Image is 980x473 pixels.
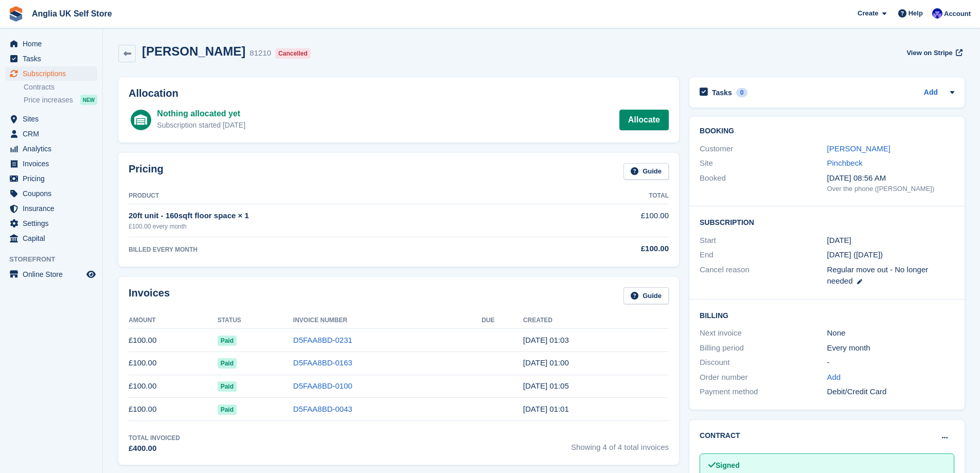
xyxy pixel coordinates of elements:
span: Create [858,8,878,19]
div: Total Invoiced [129,433,180,443]
div: Signed [708,460,946,471]
th: Due [482,312,523,329]
td: £100.00 [567,204,669,237]
div: NEW [80,95,97,105]
a: View on Stripe [902,44,965,61]
span: Paid [218,405,237,415]
td: £100.00 [129,352,218,375]
img: Lewis Scotney [932,8,942,19]
a: menu [5,156,97,171]
a: D5FAA8BD-0163 [293,358,352,367]
h2: Tasks [712,88,732,97]
span: Subscriptions [23,66,84,81]
a: menu [5,37,97,51]
th: Total [567,188,669,204]
span: Paid [218,381,237,392]
a: menu [5,216,97,231]
h2: Pricing [129,163,164,180]
div: Booked [700,172,827,194]
div: Nothing allocated yet [157,108,245,120]
span: Help [908,8,923,19]
span: Home [23,37,84,51]
a: menu [5,66,97,81]
a: Price increases NEW [24,94,97,106]
div: £100.00 every month [129,222,567,231]
div: Over the phone ([PERSON_NAME]) [827,184,954,194]
div: 0 [736,88,748,97]
span: Sites [23,112,84,126]
td: £100.00 [129,398,218,421]
span: [DATE] ([DATE]) [827,250,883,259]
a: D5FAA8BD-0231 [293,336,352,344]
div: 81210 [250,47,271,59]
div: - [827,357,954,369]
a: menu [5,201,97,216]
span: Paid [218,336,237,346]
a: Contracts [24,82,97,92]
div: Cancelled [275,48,311,59]
h2: Invoices [129,287,170,304]
h2: Subscription [700,217,954,227]
span: CRM [23,127,84,141]
th: Invoice Number [293,312,482,329]
span: Analytics [23,142,84,156]
div: £100.00 [567,243,669,255]
span: Price increases [24,95,73,105]
time: 2025-07-10 00:03:53 UTC [523,336,569,344]
a: Guide [623,163,669,180]
h2: Booking [700,127,954,135]
a: Guide [623,287,669,304]
span: Online Store [23,267,84,282]
th: Created [523,312,669,329]
span: Showing 4 of 4 total invoices [571,433,669,454]
div: Site [700,157,827,169]
time: 2025-04-10 00:00:00 UTC [827,235,851,247]
a: Preview store [85,268,97,281]
a: menu [5,127,97,141]
a: menu [5,186,97,201]
div: Debit/Credit Card [827,386,954,398]
a: D5FAA8BD-0100 [293,381,352,390]
a: Add [924,87,938,99]
div: 20ft unit - 160sqft floor space × 1 [129,210,567,222]
h2: Allocation [129,87,669,99]
a: Add [827,372,841,383]
a: Anglia UK Self Store [28,5,116,22]
th: Amount [129,312,218,329]
span: Invoices [23,156,84,171]
th: Status [218,312,293,329]
span: Capital [23,231,84,246]
div: End [700,249,827,261]
div: Subscription started [DATE] [157,120,245,131]
span: Account [944,9,971,19]
div: Next invoice [700,327,827,339]
time: 2025-04-10 00:01:09 UTC [523,405,569,413]
img: stora-icon-8386f47178a22dfd0bd8f6a31ec36ba5ce8667c1dd55bd0f319d3a0aa187defe.svg [8,6,24,22]
a: menu [5,142,97,156]
td: £100.00 [129,329,218,352]
a: Pinchbeck [827,159,863,167]
a: menu [5,112,97,126]
div: Start [700,235,827,247]
div: Order number [700,372,827,383]
a: menu [5,51,97,66]
th: Product [129,188,567,204]
h2: Billing [700,310,954,320]
span: Coupons [23,186,84,201]
span: Settings [23,216,84,231]
span: Tasks [23,51,84,66]
span: Storefront [9,254,102,265]
span: Insurance [23,201,84,216]
div: Payment method [700,386,827,398]
span: View on Stripe [906,48,952,58]
a: menu [5,267,97,282]
div: Customer [700,143,827,155]
time: 2025-06-10 00:00:05 UTC [523,358,569,367]
div: Discount [700,357,827,369]
td: £100.00 [129,375,218,398]
span: Regular move out - No longer needed [827,265,929,286]
div: [DATE] 08:56 AM [827,172,954,184]
a: [PERSON_NAME] [827,144,890,153]
div: Billing period [700,342,827,354]
div: Every month [827,342,954,354]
